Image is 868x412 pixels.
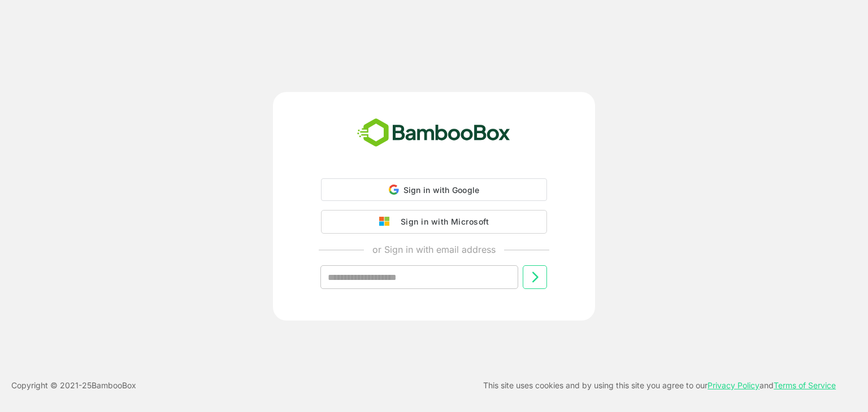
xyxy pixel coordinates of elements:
[321,210,547,234] button: Sign in with Microsoft
[483,379,836,392] p: This site uses cookies and by using this site you agree to our and
[774,380,836,390] a: Terms of Service
[379,217,395,227] img: google
[11,379,136,392] p: Copyright © 2021- 25 BambooBox
[395,214,489,229] div: Sign in with Microsoft
[372,243,496,256] p: or Sign in with email address
[403,185,480,195] span: Sign in with Google
[321,178,547,201] div: Sign in with Google
[708,380,759,390] a: Privacy Policy
[351,115,517,152] img: bamboobox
